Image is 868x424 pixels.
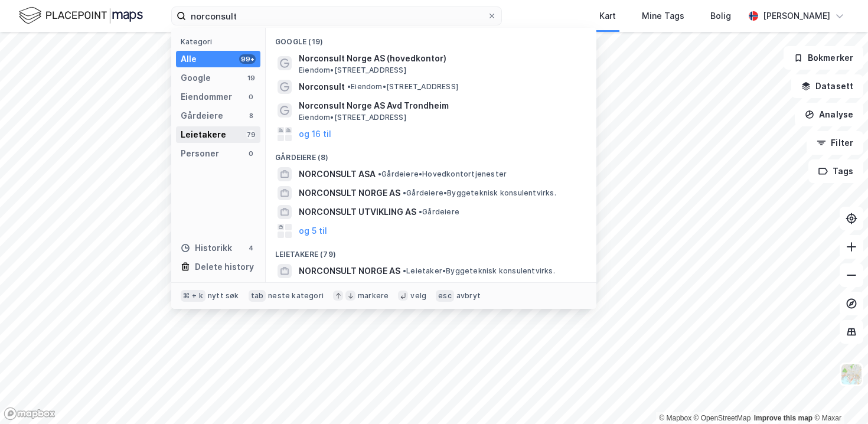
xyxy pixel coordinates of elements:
div: markere [358,291,389,301]
span: NORCONSULT ASA [299,167,376,181]
div: neste kategori [268,291,324,301]
button: Filter [807,131,863,155]
div: tab [249,290,266,302]
div: Alle [181,52,197,66]
a: Mapbox [659,414,691,422]
div: [PERSON_NAME] [763,9,830,23]
div: Gårdeiere [181,109,223,123]
div: 4 [246,243,256,253]
span: • [419,207,422,216]
div: Historikk [181,241,232,255]
span: • [403,266,406,275]
span: NORCONSULT UTVIKLING AS [299,205,416,219]
div: Google [181,71,211,85]
span: Norconsult Norge AS Avd Trondheim [299,99,582,113]
span: • [403,188,406,197]
div: nytt søk [208,291,239,301]
input: Søk på adresse, matrikkel, gårdeiere, leietakere eller personer [186,7,487,25]
span: Gårdeiere • Hovedkontortjenester [378,169,507,179]
span: Eiendom • [STREET_ADDRESS] [299,66,406,75]
span: Gårdeiere • Byggeteknisk konsulentvirks. [403,188,556,198]
div: Leietakere [181,128,226,142]
img: Z [840,363,863,386]
div: avbryt [456,291,481,301]
button: Datasett [791,74,863,98]
div: Kart [599,9,616,23]
span: Eiendom • [STREET_ADDRESS] [299,113,406,122]
span: Norconsult Norge AS (hovedkontor) [299,51,582,66]
div: velg [410,291,426,301]
div: Bolig [710,9,731,23]
span: Norconsult [299,80,345,94]
button: Analyse [795,103,863,126]
span: • [378,169,381,178]
span: NORCONSULT NORGE AS [299,264,400,278]
div: Leietakere (79) [266,240,596,262]
button: Tags [808,159,863,183]
div: esc [436,290,454,302]
a: Mapbox homepage [4,407,56,420]
a: Improve this map [754,414,812,422]
div: Google (19) [266,28,596,49]
button: Bokmerker [784,46,863,70]
span: Leietaker • Byggeteknisk konsulentvirks. [403,266,555,276]
span: Eiendom • [STREET_ADDRESS] [347,82,458,92]
button: og 16 til [299,127,331,141]
div: 99+ [239,54,256,64]
a: OpenStreetMap [694,414,751,422]
img: logo.f888ab2527a4732fd821a326f86c7f29.svg [19,5,143,26]
div: Personer [181,146,219,161]
div: 0 [246,92,256,102]
div: Delete history [195,260,254,274]
button: og 5 til [299,224,327,238]
div: Eiendommer [181,90,232,104]
div: Kontrollprogram for chat [809,367,868,424]
div: 19 [246,73,256,83]
div: Kategori [181,37,260,46]
div: Gårdeiere (8) [266,143,596,165]
div: 79 [246,130,256,139]
div: 8 [246,111,256,120]
div: 0 [246,149,256,158]
div: Mine Tags [642,9,684,23]
span: Gårdeiere [419,207,459,217]
iframe: Chat Widget [809,367,868,424]
span: NORCONSULT NORGE AS [299,186,400,200]
span: • [347,82,351,91]
div: ⌘ + k [181,290,205,302]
